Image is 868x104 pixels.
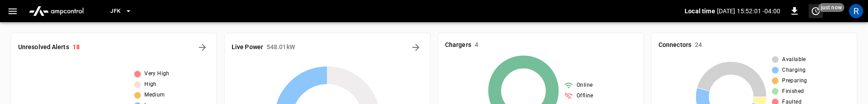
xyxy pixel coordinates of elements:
[685,7,715,15] p: Local time
[195,40,209,54] button: All Alerts
[577,92,593,100] span: Offline
[110,6,120,16] span: JFK
[809,4,823,18] button: set refresh interval
[659,40,691,50] h6: Connectors
[409,40,423,54] button: Energy Overview
[818,3,845,12] span: just now
[144,69,170,78] span: Very High
[107,3,136,20] button: JFK
[475,40,478,50] h6: 4
[782,87,804,96] span: Finished
[144,91,165,100] span: Medium
[18,42,69,52] h6: Unresolved Alerts
[144,80,157,89] span: High
[782,66,806,75] span: Charging
[782,77,807,85] span: Preparing
[717,7,780,15] p: [DATE] 15:52:01 -04:00
[73,42,80,52] h6: 18
[782,55,806,64] span: Available
[577,81,593,90] span: Online
[267,42,295,52] h6: 548.01 kW
[695,40,702,50] h6: 24
[849,4,863,18] div: profile-icon
[445,40,471,50] h6: Chargers
[25,3,87,19] img: ampcontrol.io logo
[232,42,263,52] h6: Live Power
